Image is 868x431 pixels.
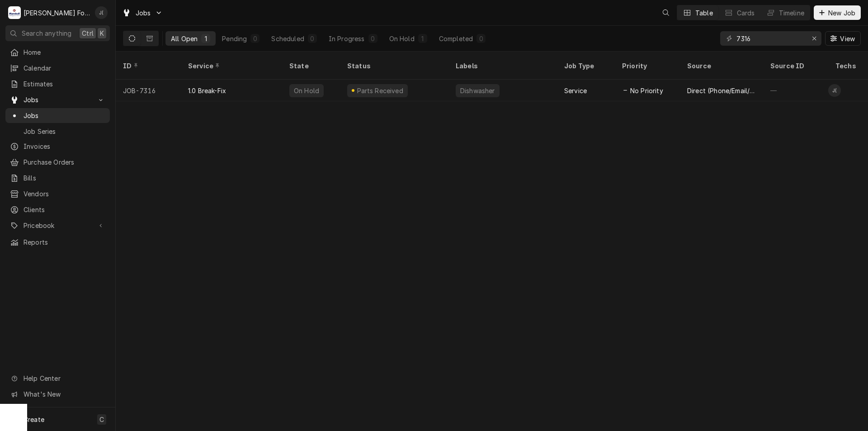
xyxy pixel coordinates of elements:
button: Search anythingCtrlK [5,25,110,41]
a: Clients [5,202,110,217]
span: Ctrl [82,28,94,38]
div: State [289,61,333,71]
a: Go to Jobs [5,92,110,107]
div: On Hold [293,86,320,95]
div: Marshall Food Equipment Service's Avatar [8,6,21,19]
div: 1 [203,34,208,43]
div: Cards [737,8,755,18]
span: Search anything [22,28,71,38]
a: Go to Jobs [118,5,166,20]
span: Calendar [24,63,105,73]
a: Reports [5,235,110,250]
div: 0 [370,34,376,43]
div: Job Type [564,61,608,71]
span: View [838,34,857,43]
span: Pricebook [24,221,92,230]
button: Open search [659,5,673,20]
div: Status [347,61,439,71]
span: Clients [24,205,105,214]
div: On Hold [389,34,415,43]
div: Priority [622,61,671,71]
div: Parts Received [356,86,404,95]
div: Techs [835,61,857,71]
a: Purchase Orders [5,155,110,170]
div: Source ID [770,61,819,71]
div: 0 [478,34,484,43]
span: New Job [826,8,857,18]
div: — [763,80,828,101]
div: ID [123,61,172,71]
a: Calendar [5,61,110,76]
div: Service [188,61,273,71]
span: Jobs [24,95,92,104]
span: Jobs [136,8,151,18]
span: K [100,28,104,38]
div: JOB-7316 [116,80,181,101]
span: Vendors [24,189,105,199]
span: Help Center [24,374,104,383]
div: Service [564,86,587,95]
div: All Open [171,34,198,43]
div: Labels [456,61,550,71]
div: [PERSON_NAME] Food Equipment Service [24,8,90,18]
span: No Priority [630,86,663,95]
button: Erase input [807,31,821,46]
div: Completed [439,34,473,43]
div: 1 [420,34,425,43]
a: Go to What's New [5,387,110,402]
span: Bills [24,173,105,183]
button: View [825,31,861,46]
a: Go to Help Center [5,371,110,386]
div: Scheduled [271,34,304,43]
div: Dishwasher [459,86,496,95]
div: J( [95,6,108,19]
span: Purchase Orders [24,157,105,167]
button: New Job [814,5,861,20]
div: 0 [310,34,315,43]
a: Estimates [5,76,110,91]
div: Table [695,8,713,18]
div: Jeff Debigare (109)'s Avatar [95,6,108,19]
a: Home [5,45,110,60]
span: C [99,415,104,424]
div: 1.0 Break-Fix [188,86,226,95]
a: Job Series [5,124,110,139]
div: Pending [222,34,247,43]
a: Go to Pricebook [5,218,110,233]
span: Estimates [24,79,105,89]
span: Job Series [24,127,105,136]
a: Vendors [5,186,110,201]
div: J( [828,84,841,97]
div: 0 [252,34,258,43]
a: Bills [5,171,110,185]
div: Timeline [779,8,804,18]
div: M [8,6,21,19]
span: What's New [24,389,104,399]
span: Create [24,416,44,423]
input: Keyword search [736,31,804,46]
a: Jobs [5,108,110,123]
div: Direct (Phone/Email/etc.) [687,86,756,95]
span: Home [24,47,105,57]
div: In Progress [329,34,365,43]
div: James Lunney (128)'s Avatar [828,84,841,97]
span: Reports [24,237,105,247]
span: Invoices [24,142,105,151]
div: Source [687,61,754,71]
span: Jobs [24,111,105,120]
a: Invoices [5,139,110,154]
